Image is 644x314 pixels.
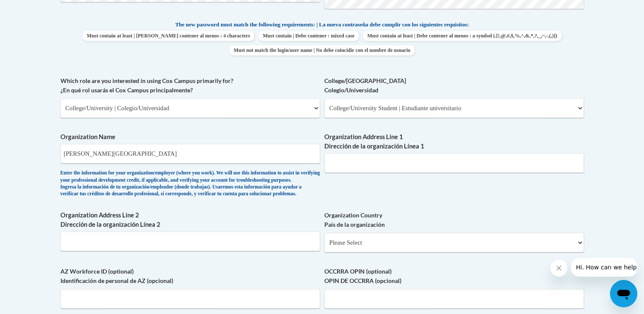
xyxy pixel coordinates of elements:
label: OCCRRA OPIN (optional) OPIN DE OCCRRA (opcional) [324,267,584,285]
iframe: Close message [550,260,567,277]
input: Metadata input [60,231,320,251]
label: College/[GEOGRAPHIC_DATA] Colegio/Universidad [324,76,584,95]
input: Metadata input [60,144,320,163]
label: Organization Country País de la organización [324,211,584,229]
input: Metadata input [324,153,584,173]
iframe: Button to launch messaging window [610,280,637,307]
iframe: Message from company [571,258,637,277]
span: Must contain at least | [PERSON_NAME] contener al menos : 4 characters [83,31,254,41]
label: Organization Address Line 2 Dirección de la organización Línea 2 [60,211,320,229]
span: Hi. How can we help? [5,6,69,13]
label: Organization Address Line 1 Dirección de la organización Línea 1 [324,132,584,151]
span: Must not match the login/user name | No debe coincidir con el nombre de usuario [229,45,415,55]
span: Must contain | Debe contener : mixed case [258,31,358,41]
label: AZ Workforce ID (optional) Identificación de personal de AZ (opcional) [60,267,320,285]
div: Enter the information for your organization/employer (where you work). We will use this informati... [60,170,320,198]
label: Which role are you interested in using Cox Campus primarily for? ¿En qué rol usarás el Cox Campus... [60,76,320,95]
span: The new password must match the following requirements: | La nueva contraseña debe cumplir con lo... [175,21,469,29]
label: Organization Name [60,132,320,142]
span: Must contain at least | Debe contener al menos : a symbol (.[!,@,#,$,%,^,&,*,?,_,~,-,(,)]) [363,31,561,41]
